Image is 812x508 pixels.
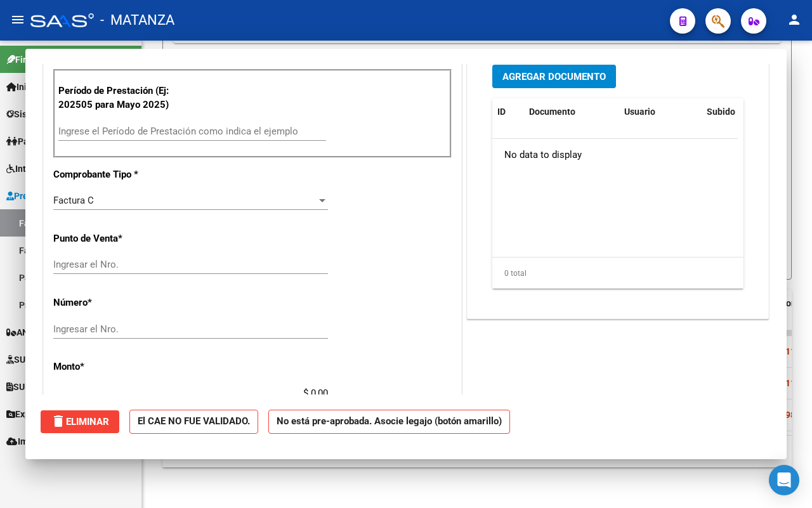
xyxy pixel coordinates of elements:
p: Número [53,296,173,310]
span: Monto [778,298,804,308]
span: Integración (discapacidad) [6,162,124,176]
p: Comprobante Tipo * [53,167,173,182]
button: Agregar Documento [492,65,616,88]
strong: El CAE NO FUE VALIDADO. [129,410,258,434]
span: Eliminar [51,416,109,427]
div: DOCUMENTACIÓN RESPALDATORIA [468,55,768,318]
button: Eliminar [41,410,119,433]
span: ANMAT - Trazabilidad [6,325,106,339]
mat-icon: menu [10,12,25,27]
div: Open Intercom Messenger [769,465,799,495]
span: Documento [529,107,575,117]
span: Factura C [53,195,94,206]
span: SUR [6,353,31,367]
span: Usuario [624,107,655,117]
p: Monto [53,360,173,374]
datatable-header-cell: Subido [702,98,765,126]
datatable-header-cell: Documento [524,98,619,126]
span: Padrón [6,134,47,148]
span: Firma Express [6,53,72,67]
strong: No está pre-aprobada. Asocie legajo (botón amarillo) [268,410,510,434]
span: Prestadores / Proveedores [6,189,122,203]
span: Explorador de Archivos [6,407,108,421]
span: ID [497,107,506,117]
div: 0 total [492,257,743,289]
span: - MATANZA [100,6,174,34]
p: Período de Prestación (Ej: 202505 para Mayo 2025) [58,84,175,112]
span: Sistema [6,107,48,121]
p: Punto de Venta [53,231,173,246]
mat-icon: delete [51,414,66,429]
span: Agregar Documento [502,71,606,82]
mat-icon: person [787,12,802,27]
span: SURGE [6,380,42,394]
span: Importación de Archivos [6,434,115,448]
datatable-header-cell: Usuario [619,98,702,126]
span: Subido [707,107,735,117]
div: No data to display [492,139,738,171]
datatable-header-cell: ID [492,98,524,126]
span: Inicio [6,80,39,94]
